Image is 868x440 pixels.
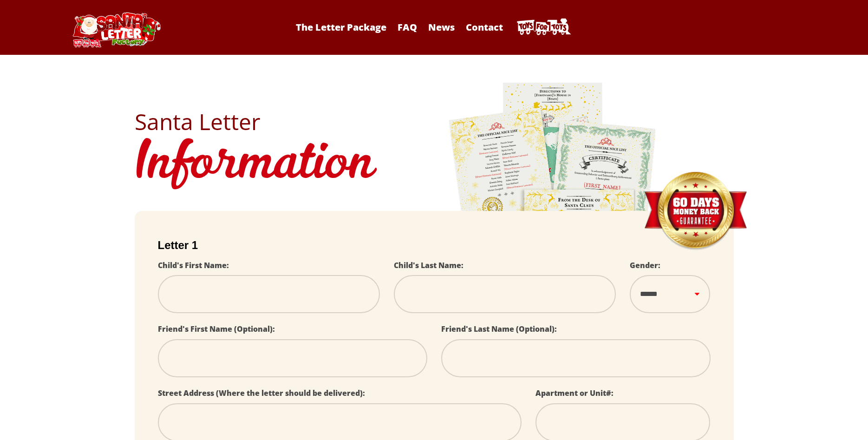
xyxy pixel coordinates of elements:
[393,21,422,33] a: FAQ
[441,324,557,334] label: Friend's Last Name (Optional):
[630,260,660,270] label: Gender:
[70,12,163,47] img: Santa Letter Logo
[158,260,229,270] label: Child's First Name:
[461,21,508,33] a: Contact
[394,260,463,270] label: Child's Last Name:
[158,388,365,398] label: Street Address (Where the letter should be delivered):
[424,21,459,33] a: News
[158,324,275,334] label: Friend's First Name (Optional):
[291,21,391,33] a: The Letter Package
[135,111,734,133] h2: Santa Letter
[535,388,613,398] label: Apartment or Unit#:
[135,133,734,197] h1: Information
[158,239,711,252] h2: Letter 1
[448,81,657,341] img: letters.png
[643,171,748,251] img: Money Back Guarantee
